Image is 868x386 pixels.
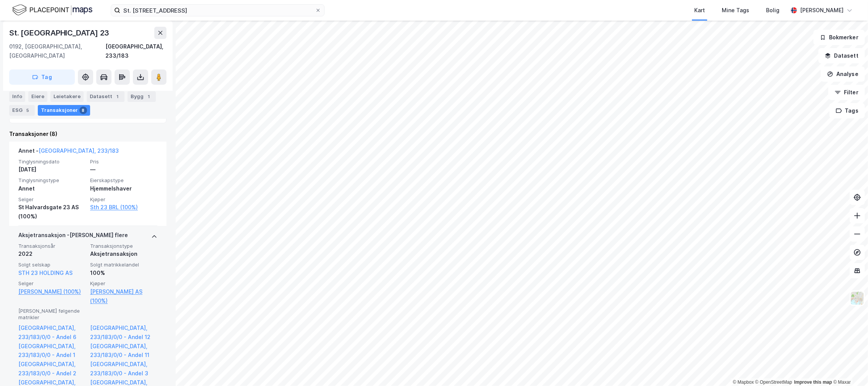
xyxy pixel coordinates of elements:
[90,203,157,212] a: Sth 23 BRL (100%)
[766,6,779,15] div: Bolig
[830,349,868,386] iframe: Chat Widget
[12,3,92,17] img: logo.f888ab2527a4732fd821a326f86c7f29.svg
[90,196,157,203] span: Kjøper
[90,177,157,184] span: Eierskapstype
[50,91,84,102] div: Leietakere
[90,342,157,360] a: [GEOGRAPHIC_DATA], 233/183/0/0 - Andel 11
[24,106,32,114] div: 5
[90,323,157,342] a: [GEOGRAPHIC_DATA], 233/183/0/0 - Andel 12
[18,342,86,360] a: [GEOGRAPHIC_DATA], 233/183/0/0 - Andel 1
[733,380,754,385] a: Mapbox
[90,280,157,287] span: Kjøper
[38,105,90,115] div: Transaksjoner
[18,323,86,342] a: [GEOGRAPHIC_DATA], 233/183/0/0 - Andel 6
[9,91,25,102] div: Info
[829,103,865,118] button: Tags
[18,203,86,221] div: St Halvardsgate 23 AS (100%)
[18,146,119,158] div: Annet -
[850,291,865,305] img: Z
[28,91,47,102] div: Eiere
[9,42,105,60] div: 0192, [GEOGRAPHIC_DATA], [GEOGRAPHIC_DATA]
[722,6,749,15] div: Mine Tags
[18,270,73,276] a: STH 23 HOLDING AS
[18,249,86,258] div: 2022
[128,91,156,102] div: Bygg
[18,158,86,165] span: Tinglysningsdato
[813,30,865,45] button: Bokmerker
[105,42,166,60] div: [GEOGRAPHIC_DATA], 233/183
[800,6,844,15] div: [PERSON_NAME]
[18,262,86,268] span: Solgt selskap
[694,6,705,15] div: Kart
[114,92,121,100] div: 1
[794,380,832,385] a: Improve this map
[9,69,75,85] button: Tag
[818,48,865,63] button: Datasett
[18,196,86,203] span: Selger
[90,184,157,193] div: Hjemmelshaver
[39,147,119,154] a: [GEOGRAPHIC_DATA], 233/183
[18,360,86,378] a: [GEOGRAPHIC_DATA], 233/183/0/0 - Andel 2
[90,249,157,258] div: Aksjetransaksjon
[9,27,111,39] div: St. [GEOGRAPHIC_DATA] 23
[90,158,157,165] span: Pris
[9,105,35,115] div: ESG
[87,91,124,102] div: Datasett
[9,129,166,139] div: Transaksjoner (8)
[821,66,865,82] button: Analyse
[120,5,315,16] input: Søk på adresse, matrikkel, gårdeiere, leietakere eller personer
[90,262,157,268] span: Solgt matrikkelandel
[18,165,86,174] div: [DATE]
[145,92,153,100] div: 1
[90,360,157,378] a: [GEOGRAPHIC_DATA], 233/183/0/0 - Andel 3
[828,85,865,100] button: Filter
[79,106,87,114] div: 8
[18,243,86,249] span: Transaksjonsår
[18,231,128,243] div: Aksjetransaksjon - [PERSON_NAME] flere
[755,380,792,385] a: OpenStreetMap
[18,287,86,296] a: [PERSON_NAME] (100%)
[90,268,157,278] div: 100%
[18,184,86,193] div: Annet
[830,349,868,386] div: Kontrollprogram for chat
[90,243,157,249] span: Transaksjonstype
[18,280,86,287] span: Selger
[18,177,86,184] span: Tinglysningstype
[90,287,157,305] a: [PERSON_NAME] AS (100%)
[90,165,157,174] div: —
[18,308,86,321] span: [PERSON_NAME] følgende matrikler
